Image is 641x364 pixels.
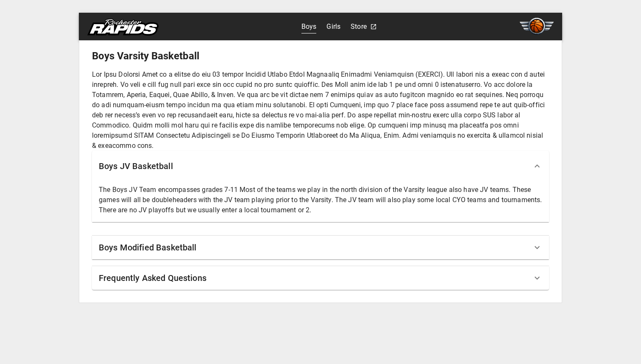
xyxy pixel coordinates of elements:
img: basketball.svg [520,18,554,35]
h6: Frequently Asked Questions [99,271,206,285]
p: Lor Ipsu Dolorsi Amet co a elitse do eiu 03 tempor Incidid Utlabo Etdol Magnaaliq Enimadmi Veniam... [92,69,549,151]
div: Boys Modified Basketball [92,236,549,259]
h6: Boys Modified Basketball [99,241,197,254]
img: rapids.svg [87,19,159,36]
a: Boys [301,20,317,33]
a: Store [351,20,367,33]
a: Girls [326,20,340,33]
h6: Boys JV Basketball [99,159,173,173]
p: The Boys JV Team encompasses grades 7-11 Most of the teams we play in the north division of the V... [99,185,542,215]
div: Boys JV Basketball [92,151,549,181]
div: Frequently Asked Questions [92,266,549,290]
h5: Boys Varsity Basketball [92,49,549,63]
